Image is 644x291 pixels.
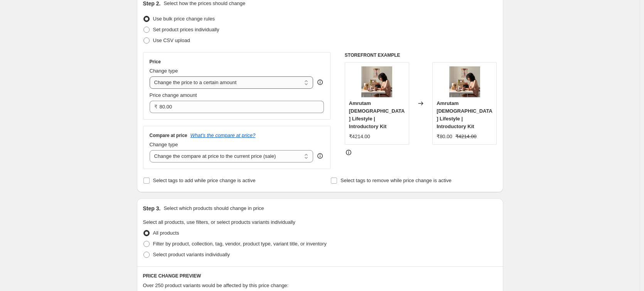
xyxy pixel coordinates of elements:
button: What's the compare at price? [191,132,256,138]
span: Select product variants individually [153,252,230,257]
span: Select all products, use filters, or select products variants individually [143,219,295,225]
h6: PRICE CHANGE PREVIEW [143,273,497,279]
div: help [316,78,324,86]
img: DSC08181-copy-scaled_f68cd353-1ee2-46f0-8769-906f7b4a941a_80x.jpg [361,66,392,97]
span: Set product prices individually [153,27,219,32]
img: DSC08181-copy-scaled_f68cd353-1ee2-46f0-8769-906f7b4a941a_80x.jpg [449,66,480,97]
p: Select which products should change in price [164,205,264,212]
div: ₹80.00 [437,133,452,140]
h3: Compare at price [150,132,187,139]
h3: Price [150,59,161,65]
span: All products [153,230,179,236]
span: Use CSV upload [153,37,190,43]
span: Use bulk price change rules [153,16,215,22]
span: Amrutam [DEMOGRAPHIC_DATA] Lifestyle | Introductory Kit [349,100,405,129]
div: ₹4214.00 [349,133,370,140]
h6: STOREFRONT EXAMPLE [345,52,497,58]
h2: Step 3. [143,205,161,212]
span: Filter by product, collection, tag, vendor, product type, variant title, or inventory [153,241,327,247]
div: help [316,152,324,160]
span: ₹ [154,104,157,110]
span: Over 250 product variants would be affected by this price change: [143,283,289,288]
span: Change type [150,142,178,147]
span: Select tags to remove while price change is active [341,178,452,183]
span: Price change amount [150,92,197,98]
input: 80.00 [160,101,313,113]
strike: ₹4214.00 [455,133,477,140]
span: Amrutam [DEMOGRAPHIC_DATA] Lifestyle | Introductory Kit [437,100,492,129]
span: Change type [150,68,178,74]
span: Select tags to add while price change is active [153,178,256,183]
